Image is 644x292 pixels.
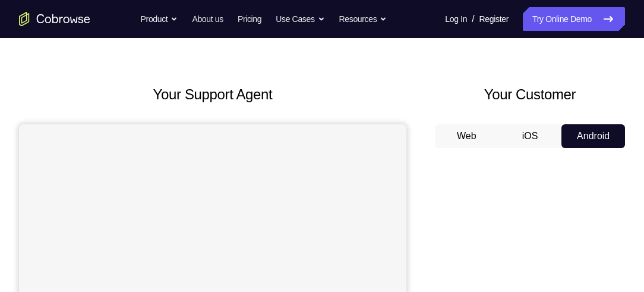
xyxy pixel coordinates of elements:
[192,7,223,31] a: About us
[19,12,90,26] a: Go to the home page
[561,124,625,148] button: Android
[19,84,406,105] h2: Your Support Agent
[445,7,467,31] a: Log In
[141,7,178,31] button: Product
[472,12,474,26] span: /
[435,124,498,148] button: Web
[339,7,387,31] button: Resources
[479,7,509,31] a: Register
[523,7,625,31] a: Try Online Demo
[238,7,261,31] a: Pricing
[435,84,625,105] h2: Your Customer
[276,7,324,31] button: Use Cases
[498,124,562,148] button: iOS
